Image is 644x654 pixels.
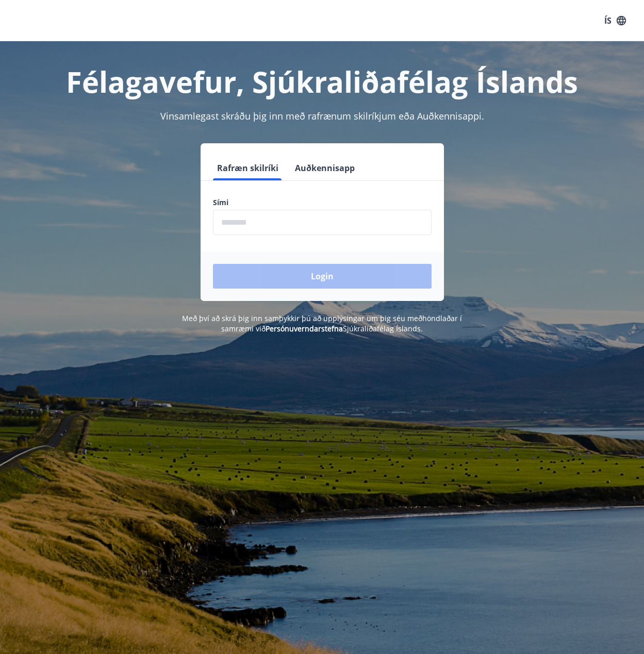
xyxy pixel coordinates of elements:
button: ÍS [599,11,632,30]
span: Vinsamlegast skráðu þig inn með rafrænum skilríkjum eða Auðkennisappi. [160,110,484,122]
label: Sími [213,197,432,208]
button: Auðkennisapp [291,156,359,180]
h1: Félagavefur, Sjúkraliðafélag Íslands [12,62,632,101]
span: Með því að skrá þig inn samþykkir þú að upplýsingar um þig séu meðhöndlaðar í samræmi við Sjúkral... [182,313,462,333]
a: Persónuverndarstefna [266,324,343,333]
button: Rafræn skilríki [213,156,283,180]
